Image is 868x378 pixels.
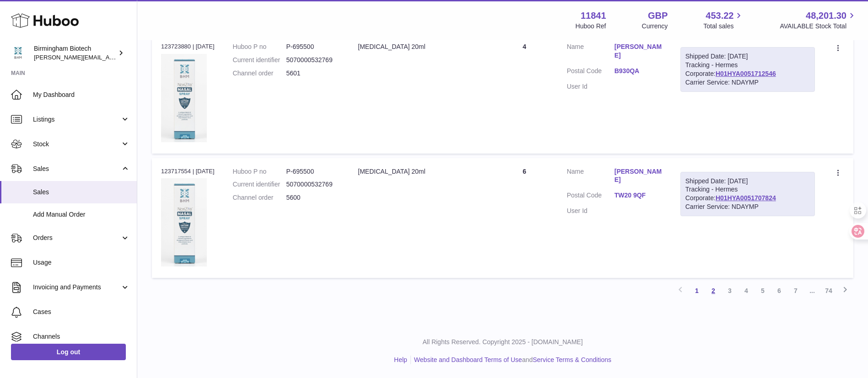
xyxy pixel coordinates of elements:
dd: 5070000532769 [286,56,340,64]
div: Tracking - Hermes Corporate: [680,172,815,217]
div: Currency [642,22,668,31]
strong: GBP [648,10,668,22]
span: Orders [33,234,120,242]
span: [PERSON_NAME][EMAIL_ADDRESS][DOMAIN_NAME] [34,53,183,61]
div: Shipped Date: [DATE] [685,177,810,186]
a: Service Terms & Conditions [533,356,611,363]
td: 4 [491,33,557,153]
span: Listings [33,115,120,124]
div: Tracking - Hermes Corporate: [680,47,815,92]
span: 453.22 [706,10,733,22]
li: and [411,356,611,364]
span: Total sales [703,22,744,31]
div: [MEDICAL_DATA] 20ml [358,43,482,51]
span: Cases [33,308,130,316]
div: Birmingham Biotech [34,44,116,62]
dd: P-695500 [286,167,340,176]
span: 48,201.30 [806,10,846,22]
a: Log out [11,344,126,360]
dt: Current identifier [233,180,286,189]
a: [PERSON_NAME] [615,43,662,60]
img: 118411674289226.jpeg [161,54,207,142]
div: [MEDICAL_DATA] 20ml [358,167,482,176]
a: Help [394,356,407,363]
span: Sales [33,188,130,197]
dd: 5600 [286,193,340,202]
span: Channels [33,332,130,341]
span: Stock [33,140,120,149]
a: 1 [689,282,705,299]
a: [PERSON_NAME] [615,167,662,185]
td: 6 [491,158,557,278]
a: TW20 9QF [615,191,662,200]
a: 74 [820,282,837,299]
dt: Huboo P no [233,43,286,51]
dt: Channel order [233,69,286,78]
span: AVAILABLE Stock Total [780,22,857,31]
a: 6 [771,282,787,299]
div: 123723880 | [DATE] [161,43,215,51]
a: B930QA [615,67,662,75]
img: 118411674289226.jpeg [161,178,207,266]
dd: 5070000532769 [286,180,340,189]
a: H01HYA0051707824 [716,194,776,202]
dt: Name [567,43,615,62]
strong: 11841 [581,10,606,22]
a: 5 [755,282,771,299]
div: Huboo Ref [576,22,606,31]
img: m.hsu@birminghambiotech.co.uk [11,46,25,60]
p: All Rights Reserved. Copyright 2025 - [DOMAIN_NAME] [145,338,861,346]
dt: User Id [567,207,615,215]
dd: 5601 [286,69,340,78]
div: 123717554 | [DATE] [161,167,215,176]
span: Invoicing and Payments [33,283,120,292]
span: Usage [33,258,130,267]
a: 2 [705,282,722,299]
div: Carrier Service: NDAYMP [685,202,810,211]
dt: Name [567,167,615,187]
a: 453.22 Total sales [703,10,744,31]
a: 3 [722,282,738,299]
a: 48,201.30 AVAILABLE Stock Total [780,10,857,31]
dt: Channel order [233,193,286,202]
div: Shipped Date: [DATE] [685,52,810,61]
span: Sales [33,165,120,173]
dt: User Id [567,82,615,91]
a: 7 [787,282,804,299]
dt: Postal Code [567,67,615,78]
a: H01HYA0051712546 [716,70,776,77]
span: My Dashboard [33,91,130,99]
a: Website and Dashboard Terms of Use [414,356,522,363]
div: Carrier Service: NDAYMP [685,78,810,87]
span: Add Manual Order [33,210,130,219]
dt: Huboo P no [233,167,286,176]
span: ... [804,282,820,299]
dt: Postal Code [567,191,615,202]
dt: Current identifier [233,56,286,64]
dd: P-695500 [286,43,340,51]
a: 4 [738,282,755,299]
